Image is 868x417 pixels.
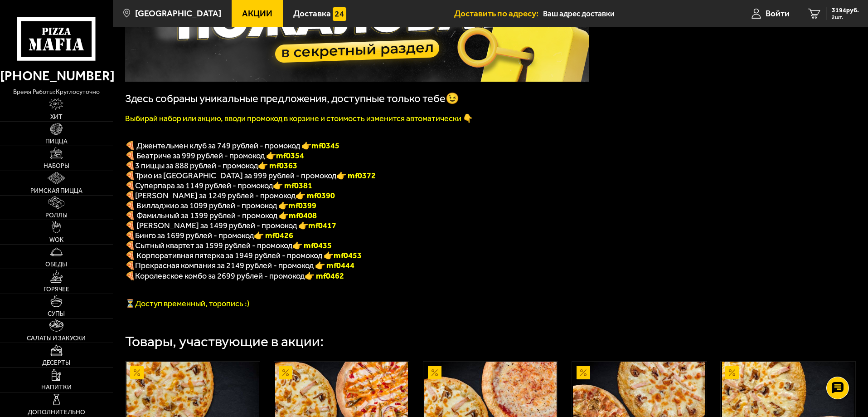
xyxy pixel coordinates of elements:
font: 🍕 [125,161,135,171]
font: 👉 mf0363 [258,161,297,171]
span: Хит [50,114,63,120]
span: Роллы [45,212,68,219]
img: Акционный [577,366,590,379]
font: Выбирай набор или акцию, вводи промокод в корзине и стоимость изменится автоматически 👇 [125,113,473,123]
b: 👉 mf0435 [292,240,332,250]
b: mf0417 [308,221,336,231]
img: Акционный [279,366,292,379]
span: 3 пиццы за 888 рублей - промокод [135,161,258,171]
img: Акционный [428,366,441,379]
span: 🍕 Вилладжио за 1099 рублей - промокод 👉 [125,201,316,211]
b: mf0354 [276,151,304,161]
span: 🍕 Фамильный за 1399 рублей - промокод 👉 [125,211,317,221]
font: 👉 mf0444 [315,260,354,270]
span: 🍕 Беатриче за 999 рублей - промокод 👉 [125,151,304,161]
div: Товары, участвующие в акции: [125,334,324,349]
span: Доставка [293,9,331,18]
span: Напитки [41,384,72,391]
span: Королевское комбо за 2699 рублей - промокод [135,271,305,281]
span: Обеды [45,261,67,268]
span: Наборы [44,163,69,169]
span: Суперпара за 1149 рублей - промокод [135,181,273,191]
span: Сытный квартет за 1599 рублей - промокод [135,240,292,250]
span: 🍕 Джентельмен клуб за 749 рублей - промокод 👉 [125,141,339,151]
span: Прекрасная компания за 2149 рублей - промокод [135,260,315,270]
span: 🍕 Корпоративная пятерка за 1949 рублей - промокод 👉 [125,250,362,260]
span: Бинго за 1699 рублей - промокод [135,231,254,240]
span: Супы [48,311,65,317]
b: 👉 mf0390 [296,191,335,201]
span: 3194 руб. [832,7,859,14]
span: Горячее [44,286,69,293]
span: [PERSON_NAME] за 1249 рублей - промокод [135,191,296,201]
img: 15daf4d41897b9f0e9f617042186c801.svg [333,7,346,21]
b: 🍕 [125,191,135,201]
b: mf0399 [288,201,316,211]
span: Доставить по адресу: [454,9,543,18]
font: 👉 mf0381 [273,181,312,191]
span: WOK [49,237,63,243]
font: 🍕 [125,171,135,181]
span: [GEOGRAPHIC_DATA] [135,9,221,18]
font: 🍕 [125,271,135,281]
span: Римская пицца [30,188,82,194]
font: 🍕 [125,260,135,270]
span: Дополнительно [28,409,85,416]
span: Акции [242,9,272,18]
span: Десерты [42,360,70,366]
img: Акционный [725,366,739,379]
span: Здесь собраны уникальные предложения, доступные только тебе😉 [125,92,459,105]
img: Акционный [130,366,144,379]
font: 👉 mf0372 [336,171,376,181]
font: 🍕 [125,181,135,191]
b: 👉 mf0426 [254,231,293,240]
span: 🍕 [PERSON_NAME] за 1499 рублей - промокод 👉 [125,221,336,231]
span: 2 шт. [832,15,859,20]
input: Ваш адрес доставки [543,5,717,22]
span: ⏳Доступ временный, торопись :) [125,299,249,309]
font: 👉 mf0462 [305,271,344,281]
span: Войти [766,9,790,18]
span: Пицца [45,138,68,145]
b: mf0453 [334,250,362,260]
span: Салаты и закуски [27,335,86,342]
b: 🍕 [125,231,135,240]
b: mf0408 [289,211,317,221]
b: 🍕 [125,240,135,250]
span: Трио из [GEOGRAPHIC_DATA] за 999 рублей - промокод [135,171,336,181]
b: mf0345 [311,141,339,151]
